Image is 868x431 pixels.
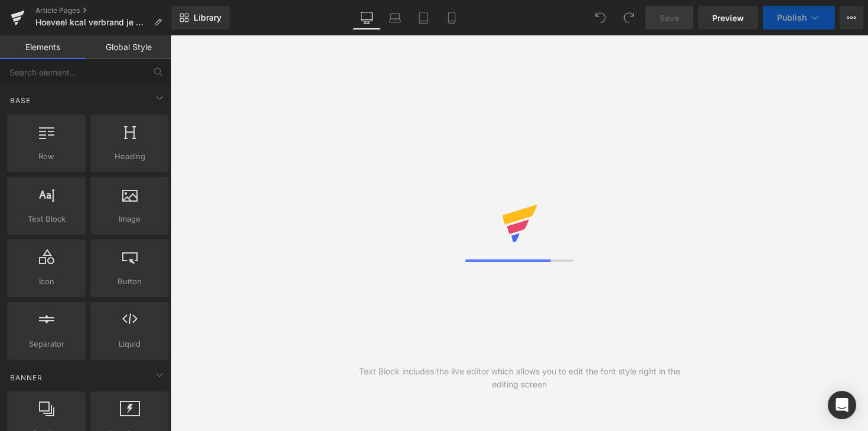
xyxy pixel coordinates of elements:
button: Publish [763,6,835,29]
span: Base [9,95,32,106]
span: Preview [712,12,744,24]
span: Heading [94,150,165,163]
a: Laptop [381,6,409,29]
span: Row [11,150,82,163]
button: Redo [617,6,641,29]
span: Banner [9,372,44,383]
span: Button [94,275,165,288]
div: Open Intercom Messenger [828,391,856,419]
span: Save [660,12,679,24]
div: Text Block includes the live editor which allows you to edit the font style right in the editing ... [345,365,694,391]
span: Hoeveel kcal verbrand je met een elektrische fiets? [35,18,149,27]
button: Undo [589,6,612,29]
a: New Library [171,6,230,29]
span: Publish [777,13,807,22]
span: Liquid [94,338,165,350]
span: Image [94,213,165,225]
a: Preview [698,6,758,29]
a: Global Style [86,35,171,59]
a: Desktop [353,6,381,29]
span: Library [194,12,221,23]
span: Icon [11,275,82,288]
a: Tablet [409,6,438,29]
button: More [840,6,863,29]
span: Text Block [11,213,82,225]
span: Separator [11,338,82,350]
a: Mobile [438,6,466,29]
a: Article Pages [35,6,171,15]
